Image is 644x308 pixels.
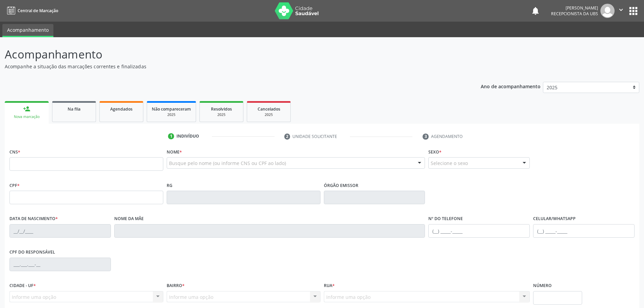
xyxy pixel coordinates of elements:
p: Acompanhe a situação das marcações correntes e finalizadas [5,63,449,70]
label: CPF [9,180,20,191]
span: Não compareceram [152,106,191,112]
i:  [617,6,625,14]
label: Nome [167,147,182,157]
div: 2025 [252,112,286,117]
div: 2025 [152,112,191,117]
span: Busque pelo nome (ou informe CNS ou CPF ao lado) [169,160,286,167]
a: Central de Marcação [5,5,58,16]
a: Acompanhamento [2,24,53,37]
p: Acompanhamento [5,46,449,63]
span: Central de Marcação [18,8,58,14]
div: Indivíduo [176,133,199,139]
button: notifications [531,6,540,16]
label: Rua [324,281,335,291]
label: Bairro [167,281,185,291]
div: person_add [23,105,30,113]
input: ___.___.___-__ [9,258,111,271]
label: Celular/WhatsApp [533,214,576,224]
label: Número [533,281,552,291]
input: (__) _____-_____ [533,224,635,238]
label: CNS [9,147,20,157]
label: Sexo [428,147,442,157]
span: Selecione o sexo [431,160,468,167]
button:  [615,4,627,18]
div: Nova marcação [9,114,44,119]
label: RG [167,180,172,191]
label: Nº do Telefone [428,214,463,224]
input: __/__/____ [9,224,111,238]
label: Nome da mãe [114,214,144,224]
div: [PERSON_NAME] [551,5,598,11]
span: Agendados [110,106,133,112]
div: 2025 [205,112,238,117]
button: apps [627,5,639,17]
label: CPF do responsável [9,247,55,258]
span: Cancelados [258,106,280,112]
span: Na fila [68,106,80,112]
label: Data de nascimento [9,214,58,224]
span: Resolvidos [211,106,232,112]
p: Ano de acompanhamento [481,82,541,90]
label: Órgão emissor [324,180,358,191]
input: (__) _____-_____ [428,224,530,238]
img: img [600,4,615,18]
div: 1 [168,133,174,139]
span: Recepcionista da UBS [551,11,598,17]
